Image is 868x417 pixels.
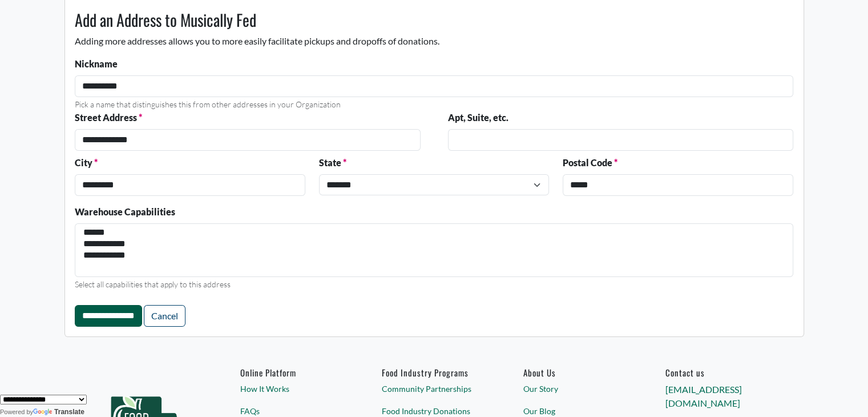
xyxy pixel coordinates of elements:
[33,408,84,416] a: Translate
[33,408,54,416] img: Google Translate
[75,57,118,71] label: Nickname
[240,367,345,378] h6: Online Platform
[75,279,231,289] small: Select all capabilities that apply to this address
[523,383,628,395] a: Our Story
[382,383,486,395] a: Community Partnerships
[75,99,341,109] small: Pick a name that distinguishes this from other addresses in your Organization
[319,156,346,170] label: State
[240,383,345,395] a: How It Works
[75,111,142,125] label: Street Address
[382,367,486,378] h6: Food Industry Programs
[75,205,175,219] label: Warehouse Capabilities
[75,10,793,30] h3: Add an Address to Musically Fed
[665,384,741,408] a: [EMAIL_ADDRESS][DOMAIN_NAME]
[75,34,793,48] p: Adding more addresses allows you to more easily facilitate pickups and dropoffs of donations.
[75,156,98,170] label: City
[523,367,628,378] a: About Us
[665,367,769,378] h6: Contact us
[448,111,508,125] label: Apt, Suite, etc.
[144,305,185,327] a: Cancel
[563,156,617,170] label: Postal Code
